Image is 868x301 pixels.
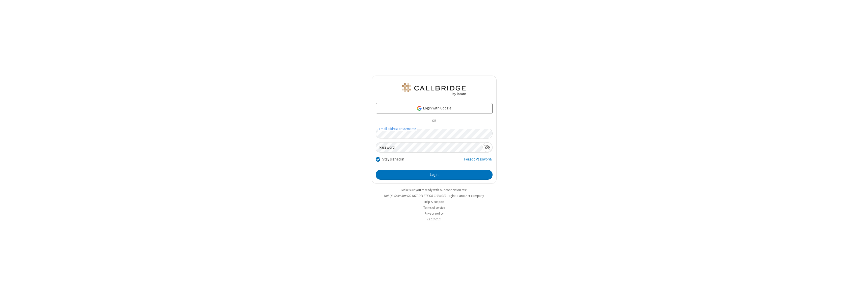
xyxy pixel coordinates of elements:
img: QA Selenium DO NOT DELETE OR CHANGE [401,83,467,96]
div: Show password [482,143,492,152]
a: Login with Google [376,103,493,113]
a: Terms of service [423,205,445,210]
button: Login [376,170,493,180]
button: Login to another company [447,193,484,198]
a: Help & support [424,200,444,204]
a: Forgot Password? [464,156,493,166]
a: Make sure you're ready with our connection test [401,188,467,192]
input: Password [376,143,482,152]
a: Privacy policy [425,211,444,216]
li: v2.6.352.14 [372,217,497,222]
li: Not QA Selenium DO NOT DELETE OR CHANGE? [372,193,497,198]
span: OR [430,118,438,125]
label: Stay signed in [382,156,404,162]
input: Email address or username [376,129,493,138]
img: google-icon.png [417,106,422,111]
